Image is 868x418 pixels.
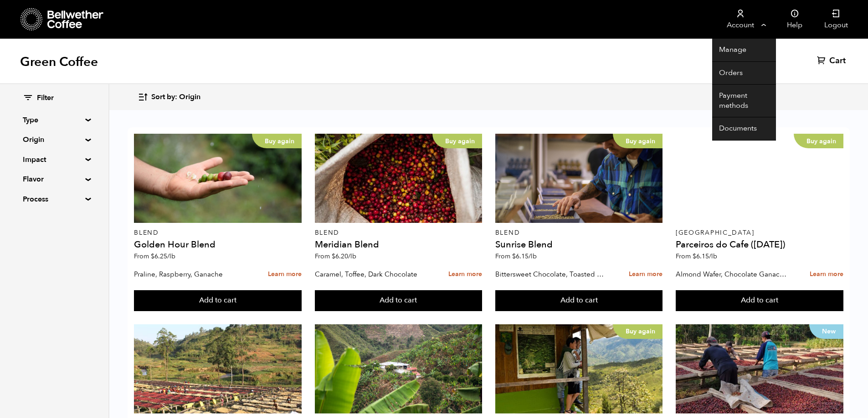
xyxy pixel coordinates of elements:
bdi: 6.20 [332,252,356,261]
span: From [495,252,537,261]
summary: Origin [23,134,86,145]
a: Buy again [495,134,663,223]
a: Learn more [268,265,302,284]
p: Buy again [613,324,663,339]
p: Blend [315,230,483,236]
p: Caramel, Toffee, Dark Chocolate [315,267,429,281]
a: Learn more [810,265,843,284]
span: $ [332,252,335,261]
a: Payment methods [712,85,776,117]
button: Add to cart [134,290,302,311]
span: $ [693,252,696,261]
button: Sort by: Origin [138,86,200,108]
button: Add to cart [495,290,663,311]
h4: Sunrise Blend [495,240,663,249]
a: Learn more [629,265,663,284]
span: /lb [529,252,537,261]
p: Almond Wafer, Chocolate Ganache, Bing Cherry [676,267,790,281]
a: Orders [712,62,776,85]
h4: Parceiros do Cafe ([DATE]) [676,240,843,249]
a: Learn more [448,265,482,284]
a: Buy again [495,324,663,413]
a: New [676,324,843,413]
summary: Flavor [23,174,86,185]
span: From [134,252,175,261]
summary: Process [23,194,86,205]
span: /lb [167,252,175,261]
bdi: 6.25 [151,252,175,261]
span: /lb [709,252,717,261]
span: From [676,252,717,261]
p: [GEOGRAPHIC_DATA] [676,230,843,236]
bdi: 6.15 [693,252,717,261]
h4: Golden Hour Blend [134,240,302,249]
summary: Type [23,115,86,126]
p: Blend [134,230,302,236]
a: Documents [712,117,776,141]
span: $ [151,252,154,261]
p: Buy again [432,134,482,148]
span: Cart [829,55,846,66]
a: Buy again [676,134,843,223]
bdi: 6.15 [512,252,537,261]
span: Filter [37,93,54,103]
p: Buy again [252,134,302,148]
a: Buy again [134,134,302,223]
p: Buy again [613,134,663,148]
p: New [809,324,843,339]
a: Buy again [315,134,483,223]
h1: Green Coffee [20,54,98,70]
span: $ [512,252,516,261]
p: Blend [495,230,663,236]
summary: Impact [23,154,86,165]
p: Bittersweet Chocolate, Toasted Marshmallow, Candied Orange, Praline [495,267,609,281]
span: /lb [348,252,356,261]
span: Sort by: Origin [151,92,200,102]
h4: Meridian Blend [315,240,483,249]
button: Add to cart [315,290,483,311]
button: Add to cart [676,290,843,311]
a: Cart [817,55,848,66]
p: Buy again [794,134,843,148]
a: Manage [712,39,776,62]
span: From [315,252,356,261]
p: Praline, Raspberry, Ganache [134,267,248,281]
